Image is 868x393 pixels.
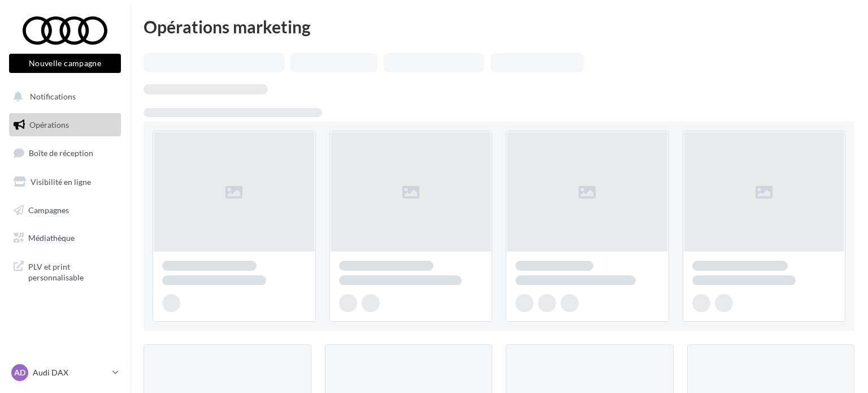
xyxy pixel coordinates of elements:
span: Visibilité en ligne [31,177,91,187]
a: Boîte de réception [7,141,123,165]
span: PLV et print personnalisable [28,259,116,283]
p: Audi DAX [33,367,108,378]
a: Visibilité en ligne [7,170,123,194]
a: AD Audi DAX [9,362,121,383]
div: Opérations marketing [144,18,854,35]
button: Nouvelle campagne [9,54,121,73]
a: PLV et print personnalisable [7,254,123,288]
button: Notifications [7,85,119,109]
a: Campagnes [7,198,123,222]
span: Opérations [29,120,69,129]
a: Médiathèque [7,226,123,250]
a: Opérations [7,113,123,137]
span: Boîte de réception [29,148,93,158]
span: Médiathèque [28,233,75,243]
span: Notifications [30,92,76,101]
span: AD [14,367,25,378]
span: Campagnes [28,205,69,214]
